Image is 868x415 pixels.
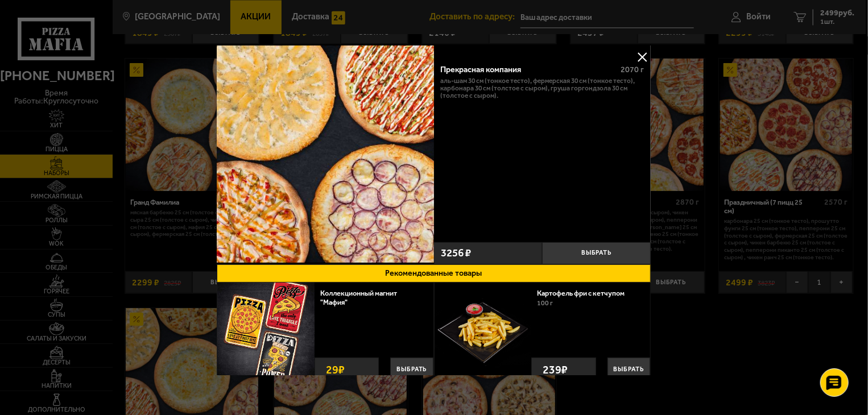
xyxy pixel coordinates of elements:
span: 3256 ₽ [441,247,471,258]
a: Картофель фри с кетчупом [538,289,634,297]
button: Выбрать [607,358,650,381]
button: Рекомендованные товары [217,264,651,283]
a: Прекрасная компания [217,45,435,264]
img: Прекрасная компания [217,45,435,263]
p: Аль-Шам 30 см (тонкое тесто), Фермерская 30 см (тонкое тесто), Карбонара 30 см (толстое с сыром),... [441,77,644,99]
span: 100 г [538,299,553,307]
span: 2070 г [621,65,644,74]
strong: 239 ₽ [540,358,571,381]
strong: 29 ₽ [323,358,348,381]
button: Выбрать [391,358,433,381]
button: Выбрать [543,242,651,264]
div: Прекрасная компания [441,65,613,74]
a: Коллекционный магнит "Мафия" [320,289,397,306]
